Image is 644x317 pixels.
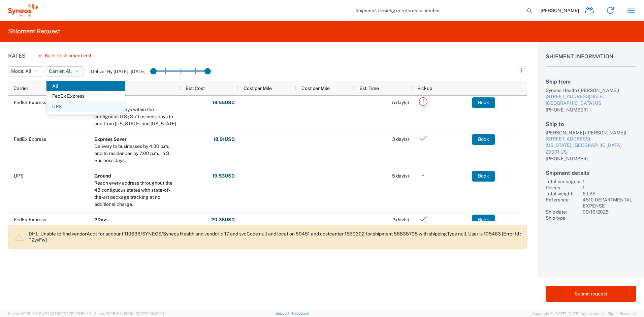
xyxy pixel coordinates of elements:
[186,86,205,91] span: Est. Cost
[211,217,235,223] strong: 20.38 USD
[29,231,521,243] p: DHL: Unable to find vendorAcct for account 110636/SYNEOS/Syneos Health and vendorId 17 and svcCod...
[546,286,636,302] button: Submit request
[8,312,91,316] span: Server: 2025.19.0-91c74307f99
[541,7,579,13] span: [PERSON_NAME]
[94,180,177,208] div: Reach every address throughout the 48 contiguous states with state-of-the-art package tracking at...
[392,136,409,142] span: 3 day(s)
[14,100,46,105] span: FedEx Express
[94,106,177,127] div: 1-5 business days within the contiguous U.S.; 3-7 business days to and from Alaska and Hawaii
[49,68,72,74] span: Carrier: All
[546,179,580,185] div: Total packages:
[546,136,636,156] a: [STREET_ADDRESS][US_STATE], [GEOGRAPHIC_DATA] 20001 US
[546,185,580,191] div: Pieces
[46,81,125,91] span: All
[13,86,28,91] span: Carrier
[94,136,127,142] b: Express Saver
[583,209,636,215] div: 09/16/2025
[546,197,580,209] div: Reference:
[472,134,495,145] button: Book
[546,107,636,113] div: [PHONE_NUMBER]
[213,134,235,145] button: 18.91USD
[8,53,26,59] h1: Rates
[546,130,636,136] div: [PERSON_NAME] ([PERSON_NAME])
[8,27,60,35] h2: Shipment Request
[546,78,636,85] h2: Ship from
[392,100,409,105] span: 5 day(s)
[472,171,495,182] button: Book
[359,86,379,91] span: Est. Time
[94,312,164,316] span: Client: 2025.19.0-129fbcf
[244,86,272,91] span: Cost per Mile
[292,311,309,315] a: Feedback
[546,53,636,67] h1: Shipment Information
[472,215,495,225] button: Book
[11,68,31,74] span: Mode: All
[546,100,636,107] div: [GEOGRAPHIC_DATA] US
[137,312,164,316] span: [DATE] 09:39:01
[212,99,235,106] strong: 18.55 USD
[301,86,330,91] span: Cost per Mile
[276,311,292,315] a: Support
[392,173,409,179] span: 5 day(s)
[583,191,636,197] div: 6 LBS
[94,217,106,222] b: 2Day
[211,215,235,225] button: 20.38USD
[212,173,235,179] strong: 19.53 USD
[583,185,636,191] div: 1
[546,142,636,155] div: [US_STATE], [GEOGRAPHIC_DATA] 20001 US
[546,156,636,162] div: [PHONE_NUMBER]
[14,173,23,179] span: UPS
[546,136,636,142] div: [STREET_ADDRESS]
[94,173,111,179] b: Ground
[46,91,125,101] span: FedEx Express
[46,66,84,76] button: Carrier: All
[8,66,43,76] button: Mode: All
[546,87,636,93] div: Syneos Health ([PERSON_NAME])
[350,4,525,17] input: Shipment, tracking or reference number
[213,136,235,142] strong: 18.91 USD
[34,50,97,62] button: Back to shipment edit
[46,101,125,112] span: UPS
[546,93,636,106] a: [STREET_ADDRESS] 3rd FL[GEOGRAPHIC_DATA] US
[417,86,432,91] span: Pickup
[14,136,46,142] span: FedEx Express
[212,97,235,108] button: 18.55USD
[546,209,580,215] div: Ship date:
[94,143,177,164] div: Delivery to businesses by 4:30 p.m. and to residences by 7:00 p.m., in 3-Business days.
[546,191,580,197] div: Total weight:
[91,68,146,74] label: Deliver By [DATE] - [DATE]
[63,312,91,316] span: [DATE] 09:50:40
[212,171,235,182] button: 19.53USD
[546,215,580,221] div: Ship type:
[546,170,636,176] h2: Shipment details
[532,311,636,317] span: Copyright © [DATE]-[DATE] Agistix Inc., All Rights Reserved
[14,217,46,222] span: FedEx Express
[392,217,409,222] span: 2 day(s)
[546,121,636,127] h2: Ship to
[583,179,636,185] div: 1
[583,197,636,209] div: 4510 DEPARTMENTAL EXPENSE
[546,93,636,100] div: [STREET_ADDRESS] 3rd FL
[472,97,495,108] button: Book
